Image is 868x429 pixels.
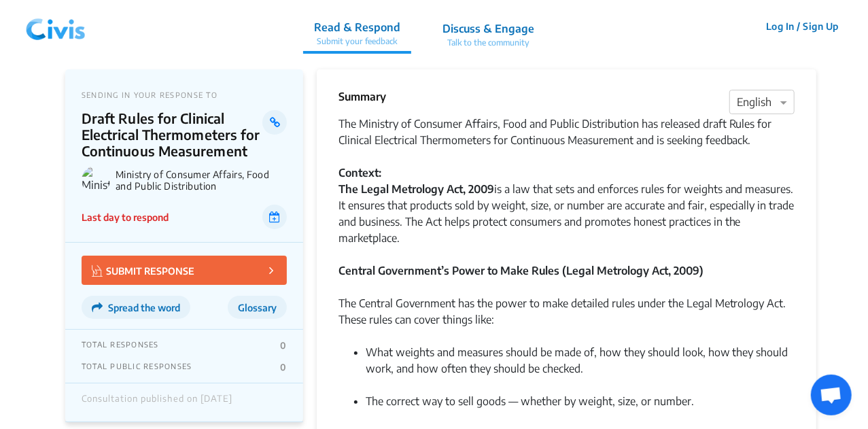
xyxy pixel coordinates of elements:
[238,302,277,313] span: Glossary
[20,6,91,47] img: navlogo.png
[338,88,386,105] p: Summary
[82,110,263,159] p: Draft Rules for Clinical Electrical Thermometers for Continuous Measurement
[280,340,286,351] p: 0
[82,90,287,99] p: SENDING IN YOUR RESPONSE TO
[338,148,795,262] div: is a law that sets and enforces rules for weights and measures. It ensures that products sold by ...
[82,296,190,319] button: Spread the word
[108,302,180,313] span: Spread the word
[338,116,795,148] div: The Ministry of Consumer Affairs, Food and Public Distribution has released draft Rules for Clini...
[92,265,103,277] img: Vector.jpg
[228,296,287,319] button: Glossary
[338,166,381,179] strong: Context:
[366,344,795,393] li: What weights and measures should be made of, how they should look, how they should work, and how ...
[314,19,400,35] p: Read & Respond
[82,340,159,351] p: TOTAL RESPONSES
[82,166,110,194] img: Ministry of Consumer Affairs, Food and Public Distribution logo
[314,35,400,48] p: Submit your feedback
[442,37,534,49] p: Talk to the community
[757,16,848,37] button: Log In / Sign Up
[338,182,494,196] strong: The Legal Metrology Act, 2009
[82,210,169,224] p: Last day to respond
[82,362,192,373] p: TOTAL PUBLIC RESPONSES
[811,375,852,415] a: Open chat
[116,169,287,192] p: Ministry of Consumer Affairs, Food and Public Distribution
[82,394,232,411] div: Consultation published on [DATE]
[82,256,287,285] button: SUBMIT RESPONSE
[366,393,795,426] li: The correct way to sell goods — whether by weight, size, or number.
[442,20,534,37] p: Discuss & Engage
[338,295,795,344] div: The Central Government has the power to make detailed rules under the Legal Metrology Act. These ...
[338,264,704,277] strong: Central Government’s Power to Make Rules (Legal Metrology Act, 2009)
[280,362,286,373] p: 0
[92,262,194,278] p: SUBMIT RESPONSE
